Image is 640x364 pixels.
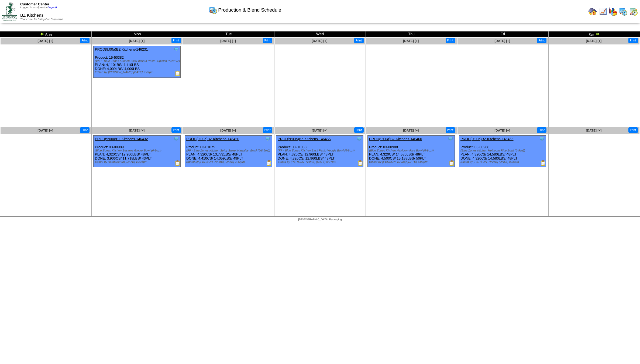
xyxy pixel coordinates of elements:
a: [DATE] [+] [403,39,419,43]
span: [DEMOGRAPHIC_DATA] Packaging [298,218,342,221]
a: [DATE] [+] [494,129,510,132]
div: Product: 03-01088 PLAN: 4,320CS / 12,960LBS / 48PLT DONE: 4,320CS / 12,960LBS / 48PLT [276,136,363,167]
button: Print [537,38,546,43]
img: ZoRoCo_Logo(Green%26Foil)%20jpg.webp [2,2,17,20]
a: [DATE] [+] [37,39,53,43]
div: Edited by [PERSON_NAME] [DATE] 8:03pm [369,160,455,164]
div: Product: 03-01075 PLAN: 4,320CS / 13,772LBS / 48PLT DONE: 4,410CS / 14,059LBS / 49PLT [185,136,272,167]
div: Edited by [PERSON_NAME] [DATE] 5:07pm [278,160,363,164]
button: Print [171,127,181,133]
button: Print [171,38,181,43]
img: Production Report [449,160,455,166]
a: [DATE] [+] [220,39,236,43]
button: Print [537,127,546,133]
div: Product: 03-00988 PLAN: 4,320CS / 14,580LBS / 48PLT DONE: 4,320CS / 14,580LBS / 48PLT [459,136,546,167]
div: (Blue Zones Kitchen Heirloom Rice Bowl (6-9oz)) [460,149,546,152]
span: Customer Center [20,2,49,6]
a: PROD(9:00a)BZ Kitchens-146231 [95,47,148,51]
img: Tooltip [174,136,179,142]
button: Print [80,127,90,133]
img: line_graph.gif [598,7,607,16]
div: (FP - Blue Zones Kitchen Basil Pesto Veggie Bowl (6/8oz)) [278,149,363,152]
span: Production & Blend Schedule [218,7,281,13]
span: Thank You for Being Our Customer! [20,18,63,21]
button: Print [446,38,455,43]
td: Sun [0,31,92,37]
a: [DATE] [+] [494,39,510,43]
img: calendarprod.gif [209,6,217,14]
img: Tooltip [174,47,179,52]
img: Production Report [358,160,363,166]
td: Thu [366,31,457,37]
div: Product: 03-00988 PLAN: 4,320CS / 14,580LBS / 48PLT DONE: 4,500CS / 15,188LBS / 50PLT [368,136,455,167]
a: [DATE] [+] [129,129,144,132]
button: Print [446,127,455,133]
img: Tooltip [448,136,453,142]
button: Print [628,127,638,133]
div: (FP - Blue Zones Kitchen Spicy Sweet Hawaiian Bowl (6/8.5oz)) [186,149,272,152]
div: (WIP - Blue Zones Kitchen Basil Walnut Pesto- Spinich Pwdr V2) [95,59,180,63]
span: BZ Kitchens [20,13,43,18]
img: Production Report [175,160,180,166]
img: Tooltip [356,136,362,142]
a: PROD(9:00a)BZ Kitchens-146432 [95,137,148,141]
img: arrowright.gif [595,32,600,36]
img: Production Report [175,71,180,76]
td: Tue [183,31,274,37]
div: (Blue Zones Kitchen Sesame Ginger Bowl (6-8oz)) [95,149,180,152]
button: Print [263,38,272,43]
img: Production Report [266,160,272,166]
td: Fri [457,31,549,37]
button: Print [354,38,364,43]
td: Sat [549,31,640,37]
img: graph.gif [609,7,617,16]
div: Edited by [PERSON_NAME] [DATE] 2:42pm [186,160,272,164]
div: Product: 15-50382 PLAN: 4,110LBS / 4,110LBS DONE: 4,009LBS / 4,009LBS [94,46,181,78]
img: Tooltip [265,136,270,142]
a: [DATE] [+] [586,39,601,43]
div: Edited by Acederstrom [DATE] 10:36pm [95,160,180,164]
div: (Blue Zones Kitchen Heirloom Rice Bowl (6-9oz)) [369,149,455,152]
a: PROD(9:00a)BZ Kitchens-146460 [369,137,422,141]
a: PROD(9:00a)BZ Kitchens-146455 [278,137,331,141]
a: [DATE] [+] [220,129,236,132]
span: Logged in as Mpreston [20,6,57,9]
img: arrowleft.gif [40,32,44,36]
td: Wed [274,31,366,37]
button: Print [628,38,638,43]
a: (logout) [48,6,57,9]
button: Print [80,38,90,43]
button: Print [354,127,364,133]
img: Tooltip [539,136,545,142]
img: home.gif [588,7,597,16]
div: Product: 03-00989 PLAN: 4,320CS / 12,960LBS / 48PLT DONE: 3,906CS / 11,718LBS / 43PLT [94,136,181,167]
a: [DATE] [+] [129,39,144,43]
td: Mon [92,31,183,37]
button: Print [263,127,272,133]
img: Production Report [541,160,546,166]
a: [DATE] [+] [403,129,419,132]
a: PROD(9:00a)BZ Kitchens-146465 [460,137,514,141]
a: [DATE] [+] [586,129,601,132]
a: PROD(9:00a)BZ Kitchens-146450 [186,137,239,141]
img: calendarprod.gif [619,7,628,16]
a: [DATE] [+] [312,39,327,43]
img: calendarinout.gif [629,7,638,16]
a: [DATE] [+] [37,129,53,132]
div: Edited by [PERSON_NAME] [DATE] 8:26pm [460,160,546,164]
a: [DATE] [+] [312,129,327,132]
